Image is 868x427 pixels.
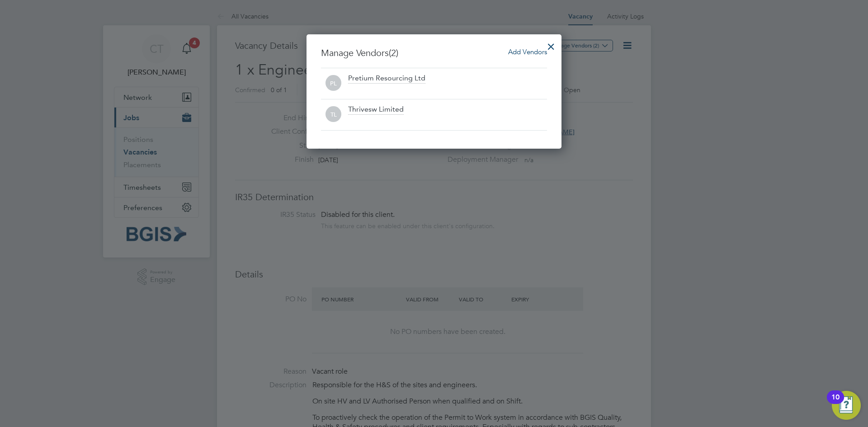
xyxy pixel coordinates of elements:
div: Thrivesw Limited [348,105,404,115]
div: 10 [831,397,840,409]
h3: Manage Vendors [321,47,547,59]
span: (2) [389,47,398,59]
span: PL [325,75,341,91]
div: Pretium Resourcing Ltd [348,74,425,84]
span: TL [325,107,341,122]
button: Open Resource Center, 10 new notifications [832,391,861,420]
span: Add Vendors [508,47,547,56]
